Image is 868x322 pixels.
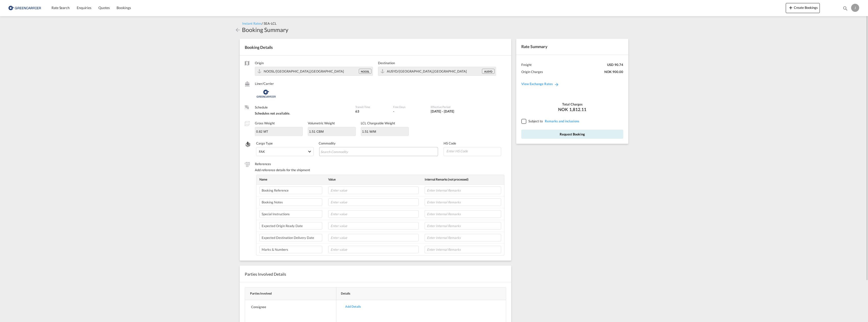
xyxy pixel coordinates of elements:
[259,210,322,218] input: Enter label
[516,77,564,91] a: View Exchange Rates
[262,21,277,25] span: / SEA-LCL
[328,222,419,230] input: Enter value
[378,61,496,65] label: Destination
[235,26,242,34] div: icon-arrow-left
[328,246,419,253] input: Enter value
[250,292,334,296] div: Parties Involved
[387,69,467,73] span: AUSYD/Sydney,Oceania
[425,246,501,253] input: Enter Internal Remarks
[256,147,314,156] md-select: Select Cargo type: FAK
[521,102,623,106] div: Total Charges
[259,150,265,154] div: FAK
[482,69,495,74] div: AUSYD
[245,300,336,317] td: Consignee
[320,148,367,156] input: Search Commodity
[554,82,559,87] md-icon: icon-arrow-right
[255,111,350,116] div: Schedules not available.
[51,6,70,10] span: Rate Search
[361,121,395,125] label: LCL Chargeable Weight
[528,119,543,123] span: Subject to
[521,62,532,67] div: Freight
[242,26,288,34] div: Booking Summary
[255,168,506,172] div: Add reference details for the shipment
[359,69,371,74] div: NOOSL
[851,4,859,12] div: J
[259,246,322,253] input: Enter label
[425,210,501,218] input: Enter Internal Remarks
[117,6,131,10] span: Bookings
[256,141,314,146] label: Cargo Type
[259,234,322,241] input: Enter label
[516,39,628,54] div: Rate Summary
[319,147,438,156] md-chips-wrap: Chips container with autocompletion. Enter the text area, type text to search, and then use the u...
[521,69,543,74] div: Origin Charges
[355,109,388,114] div: 63
[425,222,501,230] input: Enter Internal Remarks
[98,6,110,10] span: Quotes
[242,21,262,25] span: Instant Rates
[843,6,848,11] md-icon: icon-magnify
[255,105,350,110] label: Schedule
[255,61,373,65] label: Origin
[255,81,350,86] label: Liner/Carrier
[446,147,501,155] input: Enter HS Code
[308,121,335,125] label: Volumetric Weight
[569,106,586,113] span: 1,812.11
[259,187,322,194] input: Enter label
[425,234,501,241] input: Enter Internal Remarks
[328,210,419,218] input: Enter value
[325,175,422,184] th: Value
[245,272,286,276] span: Parties Involved Details
[444,141,501,146] label: HS Code
[338,292,500,296] div: Details
[259,222,322,230] input: Enter label
[341,301,365,313] div: Add Details
[521,130,623,139] button: Request Booking
[425,198,501,206] input: Enter Internal Remarks
[604,69,623,74] div: NOK 900.00
[355,105,388,109] label: Transit Time
[255,162,506,166] label: References
[255,87,350,100] div: Greencarrier Consolidators
[77,6,91,10] span: Enquiries
[328,187,419,194] input: Enter value
[607,62,623,67] div: USD 90.74
[245,45,273,50] span: Booking Details
[328,234,419,241] input: Enter value
[259,198,322,206] input: Enter label
[255,121,275,125] label: Gross Weight
[431,109,454,114] div: 01 Sep 2025 - 30 Sep 2025
[393,105,426,109] label: Free Days
[431,105,476,109] label: Effective Period
[256,175,325,184] th: Name
[255,87,277,100] img: Greencarrier Consolidators
[425,187,501,194] input: Enter Internal Remarks
[544,119,579,123] span: REMARKSINCLUSIONS
[264,69,344,73] span: NOOSL/Oslo,Europe
[245,82,250,87] md-icon: /assets/icons/custom/liner-aaa8ad.svg
[235,27,241,33] md-icon: icon-arrow-left
[393,109,394,114] div: -
[843,6,848,13] div: icon-magnify
[8,2,42,14] img: e39c37208afe11efa9cb1d7a6ea7d6f5.png
[521,106,623,113] div: NOK
[328,198,419,206] input: Enter value
[422,175,504,184] th: Internal Remarks (not processed)
[319,141,439,146] label: Commodity
[788,5,794,11] md-icon: icon-plus 400-fg
[786,3,820,13] button: icon-plus 400-fgCreate Bookings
